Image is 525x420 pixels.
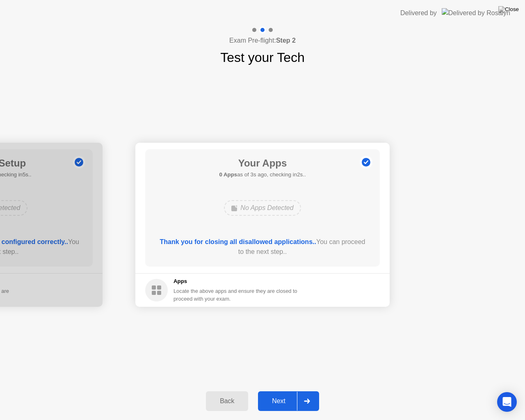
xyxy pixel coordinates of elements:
[260,397,297,405] div: Next
[400,8,437,18] div: Delivered by
[442,8,510,18] img: Delivered by Rosalyn
[157,237,368,257] div: You can proceed to the next step..
[258,391,319,411] button: Next
[173,277,298,285] h5: Apps
[497,392,517,412] div: Open Intercom Messenger
[276,37,296,44] b: Step 2
[498,6,519,13] img: Close
[229,36,296,46] h4: Exam Pre-flight:
[224,200,301,216] div: No Apps Detected
[160,238,316,245] b: Thank you for closing all disallowed applications..
[208,397,246,405] div: Back
[206,391,248,411] button: Back
[220,48,305,67] h1: Test your Tech
[219,171,237,178] b: 0 Apps
[219,156,306,171] h1: Your Apps
[173,287,298,303] div: Locate the above apps and ensure they are closed to proceed with your exam.
[219,171,306,179] h5: as of 3s ago, checking in2s..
